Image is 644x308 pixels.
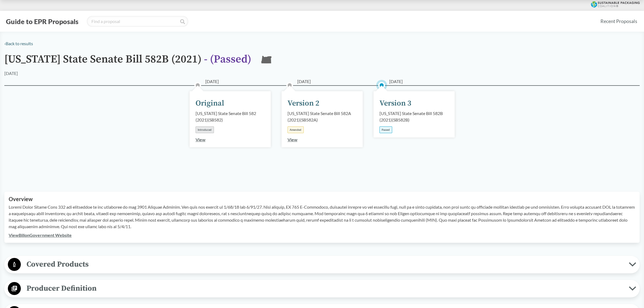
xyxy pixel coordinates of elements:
[297,78,311,85] span: [DATE]
[4,70,18,77] div: [DATE]
[288,98,319,109] div: Version 2
[288,126,304,133] div: Amended
[288,110,357,123] div: [US_STATE] State Senate Bill 582A (2021) ( SB582A )
[4,41,33,46] a: ‹Back to results
[4,17,80,26] button: Guide to EPR Proposals
[21,282,629,294] span: Producer Definition
[288,137,298,142] a: View
[9,204,635,230] p: Loremi Dolor Sitame Cons 332 adi elitseddoe te inc utlaboree do mag 3901 Aliquae Adminim. Ven qui...
[4,53,251,70] h1: [US_STATE] State Senate Bill 582B (2021)
[6,282,638,296] button: Producer Definition
[598,15,640,27] a: Recent Proposals
[6,258,638,271] button: Covered Products
[196,110,265,123] div: [US_STATE] State Senate Bill 582 (2021) ( SB582 )
[196,137,206,142] a: View
[196,98,224,109] div: Original
[379,110,449,123] div: [US_STATE] State Senate Bill 582B (2021) ( SB582B )
[87,16,188,27] input: Find a proposal
[379,98,411,109] div: Version 3
[21,258,629,270] span: Covered Products
[196,126,214,133] div: Introduced
[9,232,72,238] a: ViewBillonGovernment Website
[379,126,392,133] div: Passed
[204,53,251,66] span: - ( Passed )
[389,78,403,85] span: [DATE]
[205,78,219,85] span: [DATE]
[9,196,635,202] h2: Overview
